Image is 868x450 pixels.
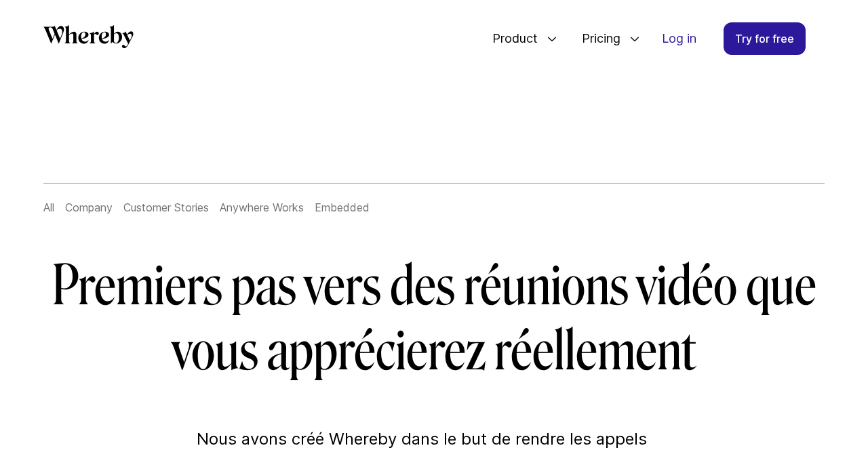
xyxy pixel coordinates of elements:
a: All [43,201,54,214]
span: Product [479,16,541,61]
a: Log in [651,23,707,54]
a: Whereby [43,25,134,53]
a: Anywhere Works [220,201,304,214]
span: Pricing [568,16,624,61]
a: Embedded [315,201,370,214]
h1: Premiers pas vers des réunions vidéo que vous apprécierez réellement [43,253,825,384]
a: Company [65,201,113,214]
a: Customer Stories [123,201,209,214]
svg: Whereby [43,25,134,48]
a: Try for free [724,22,806,55]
